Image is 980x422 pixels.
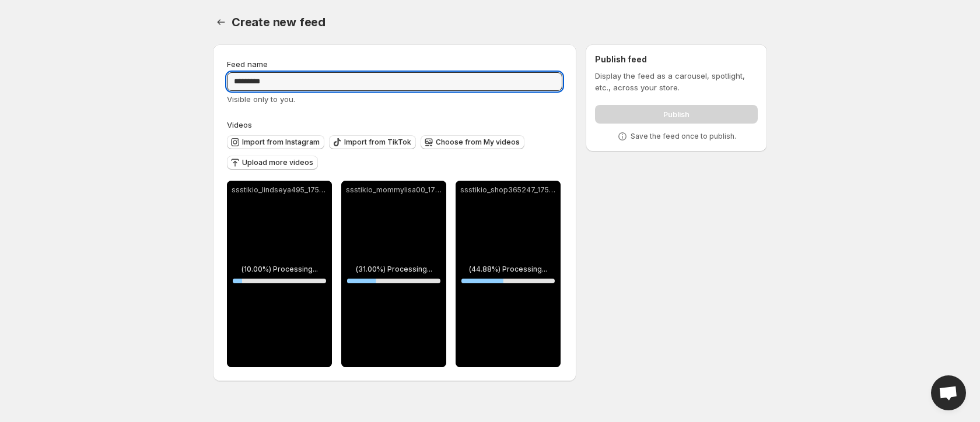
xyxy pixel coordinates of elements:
[436,138,520,147] span: Choose from My videos
[242,138,320,147] span: Import from Instagram
[227,120,252,129] span: Videos
[232,15,325,29] span: Create new feed
[227,135,324,149] button: Import from Instagram
[460,185,556,195] p: ssstikio_shop365247_1753457971130
[227,59,268,69] span: Feed name
[227,181,332,367] div: ssstikio_lindseya495_1753458089949(10.00%) Processing...10%
[421,135,524,149] button: Choose from My videos
[344,138,411,147] span: Import from TikTok
[595,70,758,93] p: Display the feed as a carousel, spotlight, etc., across your store.
[213,14,229,30] button: Settings
[232,185,327,195] p: ssstikio_lindseya495_1753458089949
[456,181,561,367] div: ssstikio_shop365247_1753457971130(44.88%) Processing...44.88093682977751%
[931,375,966,410] div: Open chat
[595,54,758,65] h2: Publish feed
[242,158,313,167] span: Upload more videos
[329,135,416,149] button: Import from TikTok
[631,132,736,141] p: Save the feed once to publish.
[227,94,295,104] span: Visible only to you.
[346,185,442,195] p: ssstikio_mommylisa00_1753458125901
[341,181,446,367] div: ssstikio_mommylisa00_1753458125901(31.00%) Processing...31%
[227,156,318,170] button: Upload more videos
